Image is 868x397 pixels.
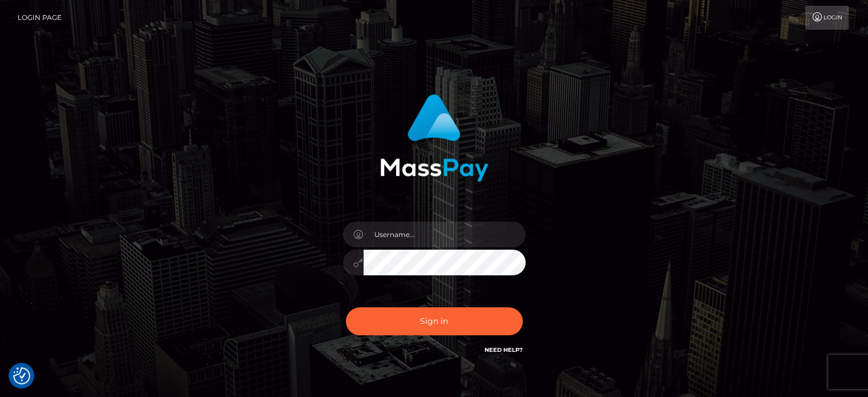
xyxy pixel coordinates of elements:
img: Revisit consent button [13,367,30,384]
input: Username... [364,222,526,247]
button: Sign in [346,307,523,335]
a: Login Page [18,6,62,30]
a: Login [805,6,849,30]
button: Consent Preferences [13,367,30,384]
a: Need Help? [485,346,523,354]
img: MassPay Login [380,94,488,182]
